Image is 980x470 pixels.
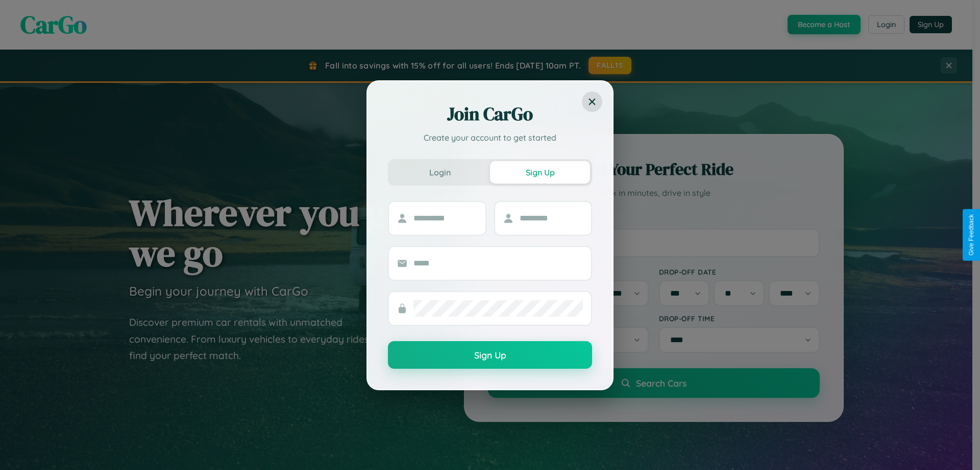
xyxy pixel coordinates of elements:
[968,214,975,256] div: Give Feedback
[490,161,590,184] button: Sign Up
[388,102,592,126] h2: Join CarGo
[390,161,490,184] button: Login
[388,341,592,369] button: Sign Up
[388,131,592,144] p: Create your account to get started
